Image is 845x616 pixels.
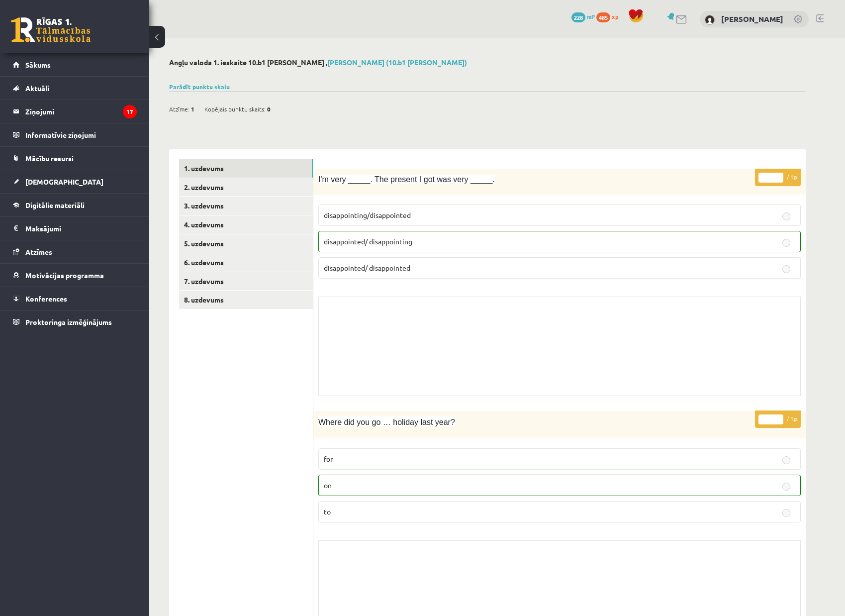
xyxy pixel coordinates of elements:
[25,100,137,123] legend: Ziņojumi
[782,265,790,273] input: disappointed/ disappointed
[11,17,91,42] a: Rīgas 1. Tālmācības vidusskola
[324,263,410,272] span: disappointed/ disappointed
[721,14,783,24] a: [PERSON_NAME]
[782,456,790,464] input: for
[755,411,801,428] p: / 1p
[267,102,271,116] span: 0
[782,483,790,491] input: on
[13,240,137,263] a: Atzīmes
[25,154,74,163] span: Mācību resursi
[25,217,137,240] legend: Maksājumi
[179,178,313,197] a: 2. uzdevums
[169,58,806,67] h2: Angļu valoda 1. ieskaite 10.b1 [PERSON_NAME] ,
[179,215,313,234] a: 4. uzdevums
[13,170,137,193] a: [DEMOGRAPHIC_DATA]
[612,12,618,20] span: xp
[169,83,230,91] a: Parādīt punktu skalu
[25,177,103,186] span: [DEMOGRAPHIC_DATA]
[25,271,104,280] span: Motivācijas programma
[571,12,585,22] span: 228
[179,197,313,215] a: 3. uzdevums
[179,253,313,272] a: 6. uzdevums
[324,454,333,463] span: for
[318,418,455,426] span: Where did you go … holiday last year?
[204,102,266,116] span: Kopējais punktu skaits:
[782,509,790,517] input: to
[596,12,623,20] a: 485 xp
[318,175,495,184] span: I'm very _____. The present I got was very _____.
[25,84,49,93] span: Aktuāli
[123,105,137,118] i: 17
[324,481,332,490] span: on
[25,60,51,69] span: Sākums
[782,212,790,220] input: disappointing/disappointed
[596,12,610,22] span: 485
[179,234,313,253] a: 5. uzdevums
[13,123,137,146] a: Informatīvie ziņojumi
[571,12,595,20] a: 228 mP
[25,247,52,256] span: Atzīmes
[782,239,790,247] input: disappointed/ disappointing
[324,507,331,516] span: to
[13,147,137,170] a: Mācību resursi
[13,264,137,287] a: Motivācijas programma
[13,194,137,216] a: Digitālie materiāli
[587,12,595,20] span: mP
[324,237,412,246] span: disappointed/ disappointing
[25,201,85,209] span: Digitālie materiāli
[179,159,313,178] a: 1. uzdevums
[13,310,137,333] a: Proktoringa izmēģinājums
[25,317,112,326] span: Proktoringa izmēģinājums
[25,294,67,303] span: Konferences
[179,272,313,291] a: 7. uzdevums
[179,291,313,309] a: 8. uzdevums
[755,169,801,186] p: / 1p
[327,58,467,67] a: [PERSON_NAME] (10.b1 [PERSON_NAME])
[13,100,137,123] a: Ziņojumi17
[13,287,137,310] a: Konferences
[13,77,137,100] a: Aktuāli
[169,102,189,116] span: Atzīme:
[13,217,137,240] a: Maksājumi
[25,123,137,146] legend: Informatīvie ziņojumi
[13,53,137,76] a: Sākums
[324,210,411,219] span: disappointing/disappointed
[705,15,715,25] img: Maksims Cibuļskis
[191,102,194,116] span: 1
